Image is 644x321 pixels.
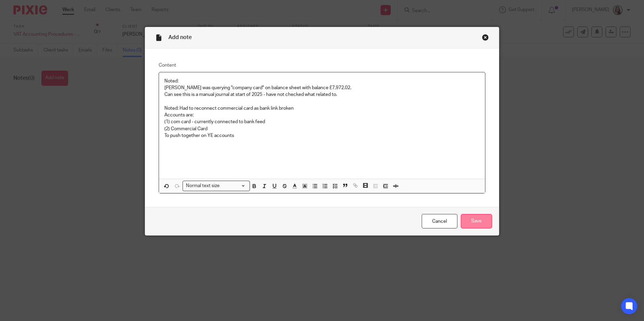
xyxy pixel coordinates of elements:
span: Normal text size [184,182,221,189]
p: To push together on YE accounts [164,132,480,139]
p: (2) Commercial Card [164,126,480,132]
p: [PERSON_NAME] was querying "company card" on balance sheet with balance £7,972.02. [164,84,480,91]
p: (1) com card - currently connected to bank feed [164,118,480,125]
p: Can see this is a manual journal at start of 2025 - have not checked what related to. [164,91,480,98]
input: Search for option [222,182,246,189]
input: Save [461,214,492,228]
a: Cancel [422,214,457,228]
p: Accounts are: [164,112,480,118]
p: Noted: [164,78,480,84]
label: Content [159,62,485,69]
div: Search for option [183,181,250,191]
div: Close this dialog window [482,34,489,41]
p: Noted: Had to reconnect commercial card as bank link broken [164,105,480,112]
span: Add note [168,35,192,40]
